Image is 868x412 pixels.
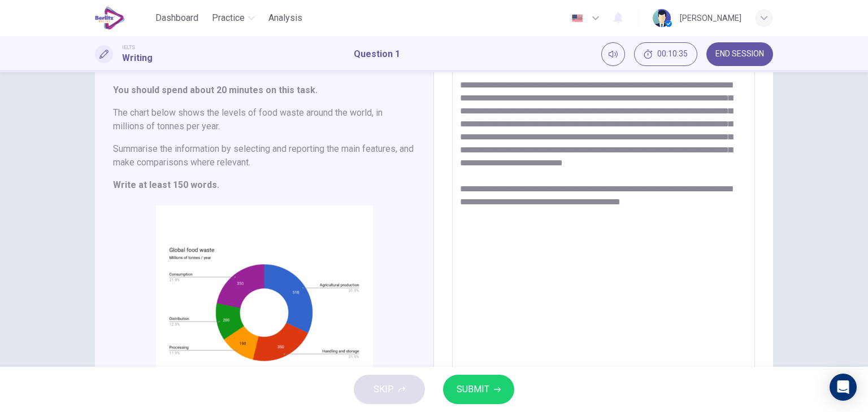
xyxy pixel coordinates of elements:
[113,142,415,169] h6: Summarise the information by selecting and reporting the main features, and make comparisons wher...
[715,50,764,59] span: END SESSION
[113,84,415,97] h6: You should spend about 20 minutes on this task.
[95,7,125,29] img: EduSynch logo
[706,42,773,66] button: END SESSION
[570,14,584,23] img: en
[113,106,415,133] h6: The chart below shows the levels of food waste around the world, in millions of tonnes per year.
[354,47,400,61] h1: Question 1
[657,50,688,59] span: 00:10:35
[264,8,307,28] button: Analysis
[634,42,697,66] button: 00:10:35
[634,42,697,66] div: Hide
[457,382,489,397] span: SUBMIT
[122,51,153,65] h1: Writing
[830,374,857,401] div: Open Intercom Messenger
[155,11,198,25] span: Dashboard
[653,9,671,27] img: Profile picture
[151,8,203,28] button: Dashboard
[680,11,741,25] div: [PERSON_NAME]
[113,179,219,190] strong: Write at least 150 words.
[122,43,135,51] span: IELTS
[212,11,245,25] span: Practice
[268,11,302,25] span: Analysis
[601,42,625,66] div: Mute
[443,375,514,404] button: SUBMIT
[95,7,151,29] a: EduSynch logo
[207,8,259,28] button: Practice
